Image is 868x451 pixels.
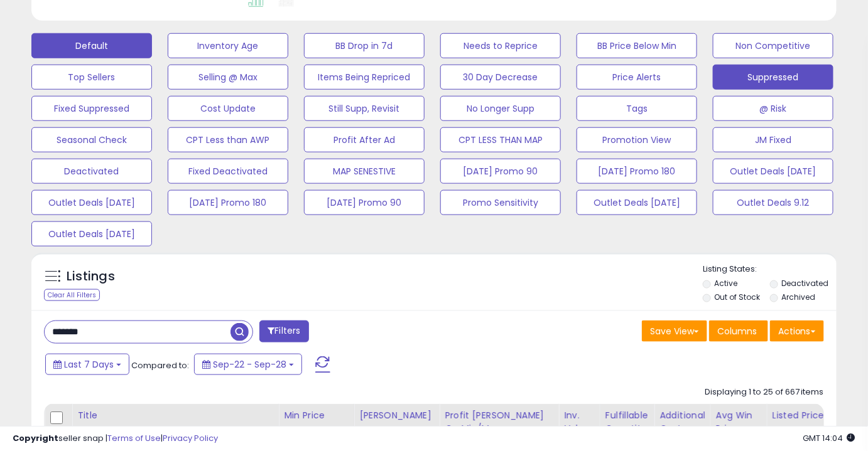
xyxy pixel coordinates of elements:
[31,190,152,215] button: Outlet Deals [DATE]
[44,289,100,301] div: Clear All Filters
[577,65,697,90] button: Price Alerts
[77,409,273,422] div: Title
[440,65,561,90] button: 30 Day Decrease
[445,409,553,435] div: Profit [PERSON_NAME] on Min/Max
[605,409,649,435] div: Fulfillable Quantity
[577,96,697,121] button: Tags
[713,65,833,90] button: Suppressed
[107,432,161,444] a: Terms of Use
[714,278,737,289] label: Active
[713,96,833,121] button: @ Risk
[304,33,425,58] button: BB Drop in 7d
[440,190,561,215] button: Promo Sensitivity
[31,33,152,58] button: Default
[67,268,115,285] h5: Listings
[31,221,152,247] button: Outlet Deals [DATE]
[31,159,152,184] button: Deactivated
[564,409,595,435] div: Inv. value
[168,127,288,152] button: CPT Less than AWP
[714,292,760,302] label: Out of Stock
[782,292,816,302] label: Archived
[703,263,837,275] p: Listing States:
[168,33,288,58] button: Inventory Age
[304,127,425,152] button: Profit After Ad
[709,321,768,342] button: Columns
[713,33,833,58] button: Non Competitive
[577,159,697,184] button: [DATE] Promo 180
[659,409,705,435] div: Additional Cost
[284,409,349,422] div: Min Price
[304,96,425,121] button: Still Supp, Revisit
[13,433,218,445] div: seller snap | |
[440,33,561,58] button: Needs to Reprice
[168,65,288,90] button: Selling @ Max
[13,432,58,444] strong: Copyright
[168,159,288,184] button: Fixed Deactivated
[716,409,762,435] div: Avg Win Price
[770,321,824,342] button: Actions
[163,432,218,444] a: Privacy Policy
[440,159,561,184] button: [DATE] Promo 90
[168,96,288,121] button: Cost Update
[717,325,757,337] span: Columns
[259,321,308,342] button: Filters
[440,96,561,121] button: No Longer Supp
[713,127,833,152] button: JM Fixed
[31,96,152,121] button: Fixed Suppressed
[782,278,829,289] label: Deactivated
[131,359,189,371] span: Compared to:
[713,190,833,215] button: Outlet Deals 9.12
[64,358,114,371] span: Last 7 Days
[304,190,425,215] button: [DATE] Promo 90
[642,321,707,342] button: Save View
[577,33,697,58] button: BB Price Below Min
[304,65,425,90] button: Items Being Repriced
[194,354,302,375] button: Sep-22 - Sep-28
[213,358,286,371] span: Sep-22 - Sep-28
[577,190,697,215] button: Outlet Deals [DATE]
[713,159,833,184] button: Outlet Deals [DATE]
[31,127,152,152] button: Seasonal Check
[359,409,434,422] div: [PERSON_NAME]
[705,386,824,398] div: Displaying 1 to 25 of 667 items
[304,159,425,184] button: MAP SENESTIVE
[168,190,288,215] button: [DATE] Promo 180
[577,127,697,152] button: Promotion View
[803,432,855,444] span: 2025-10-6 14:04 GMT
[31,65,152,90] button: Top Sellers
[45,354,129,375] button: Last 7 Days
[440,127,561,152] button: CPT LESS THAN MAP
